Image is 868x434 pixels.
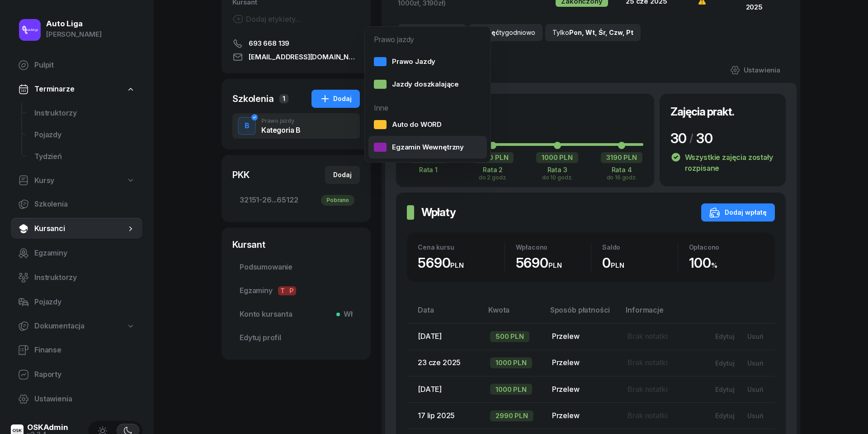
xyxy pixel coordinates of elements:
span: Pojazdy [34,129,135,141]
div: 1000 PLN [472,152,514,163]
a: 693 668 139 [232,38,360,49]
div: OSKAdmin [27,424,68,431]
div: Szkolenia [232,92,274,105]
div: Wpłacono [516,243,591,251]
div: Cena kursu [418,243,505,251]
div: Prawo Jazdy [374,56,435,68]
div: Usuń [747,386,764,393]
button: Dodaj [311,90,360,108]
span: Tydzień [34,151,135,163]
div: [PERSON_NAME] [46,29,102,40]
span: Egzaminy [240,285,353,297]
a: Pojazdy [27,124,142,146]
a: Edytuj profil [232,327,360,349]
span: Kursy [34,175,54,187]
small: PLN [611,261,624,270]
div: Jazdy doszkalające [374,78,459,90]
div: Edytuj [715,386,735,393]
th: Kwota [483,304,545,323]
div: 1000 PLN [490,384,532,395]
div: Auto do WORD [374,119,442,130]
a: Ustawienia [11,388,142,410]
span: Pulpit [34,59,135,71]
span: Szkolenia [34,198,135,210]
h2: Wpłaty [421,205,456,220]
a: Raporty [11,364,142,386]
span: Pojazdy [34,296,135,308]
div: Usuń [747,412,764,420]
button: Dodaj wpłatę [701,203,775,222]
small: PLN [548,261,562,270]
span: 17 lip 2025 [418,411,455,420]
div: Dodaj [333,169,352,180]
button: Edytuj [709,329,741,344]
div: 500 PLN [490,331,529,342]
span: 30 [670,130,687,146]
div: Przelew [552,410,613,422]
div: 2990 PLN [490,410,533,421]
span: Brak notatki [627,358,667,367]
a: Kursy [11,170,142,191]
div: 5690 [418,255,505,271]
div: Inne [368,95,487,113]
div: Edytuj [715,333,735,340]
span: Podsumowanie [240,261,353,273]
div: do 10 godz. [536,174,579,180]
small: % [711,261,717,270]
button: BPrawo jazdyKategoria B [232,113,360,139]
span: Instruktorzy [34,272,135,284]
div: Przelew [552,357,613,369]
div: Kursant [232,238,360,251]
span: T [278,286,287,295]
a: Terminarze [11,79,142,100]
button: Dodaj [325,166,360,184]
span: Instruktorzy [34,107,135,119]
button: Edytuj [709,382,741,397]
a: Dokumentacja [11,316,142,337]
div: Edytuj [715,412,735,420]
div: Rata 2 [472,166,514,174]
div: 500 PLN [409,152,448,163]
span: [DATE] [418,385,442,394]
div: Wszystkie zajęcia zostały rozpisane [670,146,775,174]
button: Dodaj etykiety... [232,14,301,24]
span: Brak notatki [627,332,667,341]
a: 32151-26...65122Pobrano [232,189,360,211]
a: Pojazdy [11,291,142,313]
span: Konto kursanta [240,309,353,320]
a: Pulpit [11,54,142,76]
div: Dodaj wpłatę [709,207,767,218]
span: Ustawienia [34,393,135,405]
a: Egzaminy [11,242,142,264]
div: Usuń [747,359,764,367]
span: 1 [279,94,288,103]
button: Usuń [741,382,770,397]
div: Egzamin Wewnętrzny [374,141,464,153]
div: 1000 PLN [490,357,532,368]
th: Informacje [620,304,702,323]
div: Rata 3 [536,166,579,174]
span: [DATE] [418,332,442,341]
div: 0 [602,255,678,271]
a: Instruktorzy [27,102,142,124]
span: Egzaminy [34,247,135,259]
th: Data [407,304,483,323]
div: Usuń [747,333,764,340]
button: Usuń [741,329,770,344]
div: Rata 4 [600,166,643,174]
div: 100 [689,255,764,271]
span: Brak notatki [627,411,667,420]
div: 3190 PLN [601,152,642,163]
button: Usuń [741,408,770,423]
span: Raporty [34,369,135,381]
a: EgzaminyTP [232,280,360,302]
a: Finanse [11,339,142,361]
span: Edytuj profil [240,332,353,344]
span: Wł [340,309,353,320]
div: Przelew [552,331,613,342]
div: B [241,118,253,134]
span: Finanse [34,344,135,356]
div: PKK [232,169,250,181]
div: Auto Liga [46,20,102,28]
